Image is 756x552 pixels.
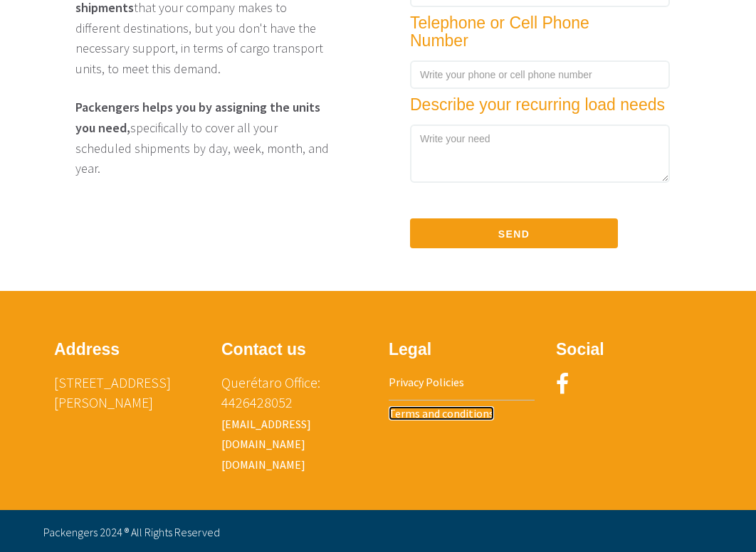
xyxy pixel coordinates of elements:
font: Contact us [221,340,306,359]
iframe: Drift Widget Chat Window [463,333,747,489]
font: [EMAIL_ADDRESS][DOMAIN_NAME] [221,417,311,452]
iframe: Drift Widget Chat Controller [685,481,739,535]
font: Packengers 2024 ® All Rights Reserved [43,525,220,539]
a: Terms and conditions [389,406,494,420]
font: [DOMAIN_NAME] [221,457,305,472]
font: Legal [389,340,431,359]
input: Write your phone or cell phone number [410,60,670,89]
font: specifically to cover all your scheduled shipments by day, week, month, and year. [75,120,329,177]
font: Querétaro Office: 4426428052 [221,373,320,411]
font: [STREET_ADDRESS][PERSON_NAME] [54,373,171,411]
button: Send [410,218,618,248]
a: Privacy Policies [389,375,464,389]
font: Telephone or Cell Phone Number [410,14,589,50]
font: Describe your recurring load needs [410,95,665,114]
font: Address [54,340,120,359]
font: Send [498,228,530,240]
font: Packengers helps you by assigning the units you need, [75,99,320,136]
